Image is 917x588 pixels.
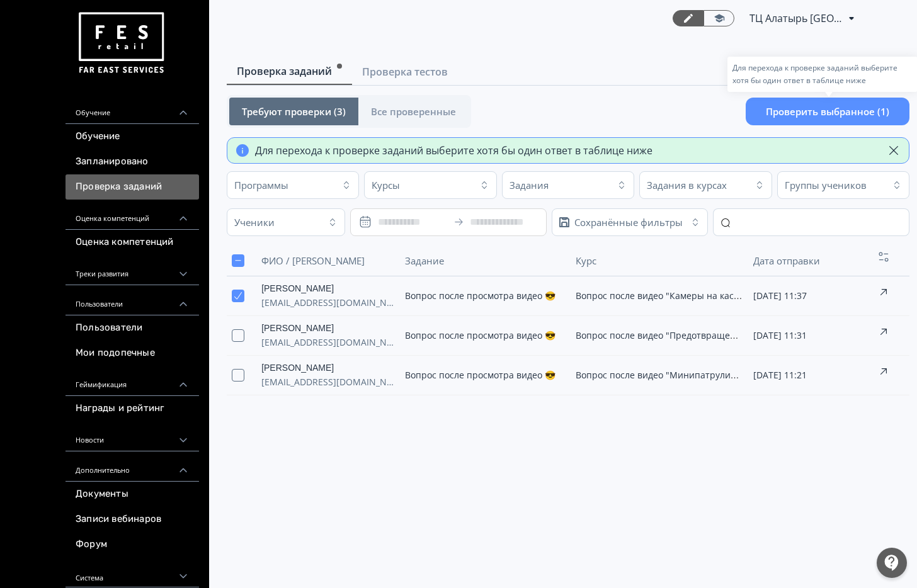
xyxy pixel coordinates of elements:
span: Вопрос после просмотра видео 😎 [405,329,555,341]
div: Задания [510,179,549,191]
a: [PERSON_NAME] [261,361,394,375]
div: Дополнительно [65,451,199,482]
div: Ученики [234,216,275,229]
span: Дата отправки [753,254,820,267]
button: Задания в курсах [639,171,772,199]
div: Для перехода к проверке заданий выберите хотя бы один ответ в таблице ниже [255,143,652,158]
button: Задание [405,252,447,269]
div: Обучение [65,94,199,124]
span: [EMAIL_ADDRESS][DOMAIN_NAME] [261,375,394,390]
img: https://files.teachbase.ru/system/account/57463/logo/medium-936fc5084dd2c598f50a98b9cbe0469a.png [76,8,166,79]
td: Вопрос после просмотра видео 😎 [400,356,571,395]
a: Оценка компетенций [65,230,199,255]
span: [DATE] 11:37 [753,290,807,302]
span: Вопрос после видео "Предотвращение" [576,329,750,341]
button: Программы [227,171,359,199]
td: Вопрос после видео "Предотвращение" [571,316,749,356]
span: Вопрос после видео "Камеры на кассе" [576,290,747,302]
button: Проверить выбранное (1) [746,98,909,125]
span: ФИО / [PERSON_NAME] [261,254,365,267]
span: Вопрос после просмотра видео 😎 [405,369,555,381]
button: Ученики [227,208,345,236]
button: Группы учеников [777,171,909,199]
button: ФИО / [PERSON_NAME] [261,252,367,269]
span: Вопрос после видео "Минипатрулирование" [576,369,772,381]
a: Проверка заданий [65,174,199,200]
td: Вопрос после видео "Камеры на кассе" [571,276,749,316]
span: [EMAIL_ADDRESS][DOMAIN_NAME] [261,295,394,310]
a: Обучение [65,124,199,149]
span: Требуют проверки (3) [242,105,346,118]
a: Документы [65,482,199,507]
div: Геймификация [65,366,199,396]
td: Вопрос после видео "Минипатрулирование" [571,356,749,395]
button: Курсы [364,171,496,199]
span: [DATE] 11:21 [753,369,807,381]
button: Курс [576,252,599,269]
button: Дата отправки [753,252,823,269]
button: Все проверенные [358,98,469,125]
span: Вопрос после просмотра видео 😎 [405,290,555,302]
div: Пользователи [65,285,199,315]
span: [EMAIL_ADDRESS][DOMAIN_NAME] [261,335,394,350]
a: Пользователи [65,315,199,341]
button: Задания [502,171,634,199]
span: Проверка заданий [237,64,332,79]
a: Форум [65,532,199,557]
a: [PERSON_NAME] [261,281,394,295]
div: Группы учеников [785,179,867,191]
span: ТЦ Алатырь Екатеринбург СИН 6412677 [749,11,844,26]
td: Вопрос после просмотра видео 😎 [400,276,571,316]
div: Треки развития [65,255,199,285]
span: Проверка тестов [362,64,448,79]
a: Переключиться в режим ученика [703,10,734,26]
a: Мои подопечные [65,341,199,366]
div: Оценка компетенций [65,200,199,230]
a: Награды и рейтинг [65,396,199,421]
td: Вопрос после просмотра видео 😎 [400,316,571,356]
div: Для перехода к проверке заданий выберите хотя бы один ответ в таблице ниже [732,62,913,87]
a: [PERSON_NAME] [261,321,394,335]
button: Требуют проверки (3) [229,98,358,125]
div: Сохранённые фильтры [574,216,683,229]
div: Новости [65,421,199,451]
span: Все проверенные [371,105,456,118]
span: Курс [576,254,596,267]
button: Сохранённые фильтры [552,208,708,236]
a: Записи вебинаров [65,507,199,532]
span: Задание [405,254,444,267]
div: Система [65,557,199,587]
span: [DATE] 11:31 [753,329,807,341]
a: Запланировано [65,149,199,174]
div: Программы [234,179,288,191]
div: Курсы [372,179,400,191]
div: Задания в курсах [647,179,727,191]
